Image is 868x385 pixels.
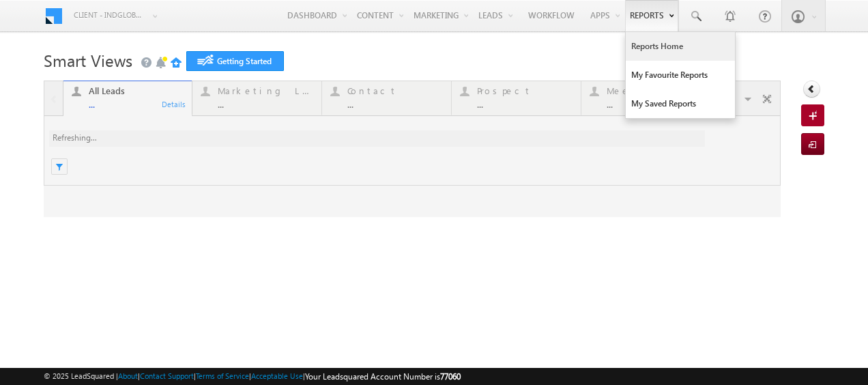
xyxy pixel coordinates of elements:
[74,8,145,22] span: Client - indglobal1 (77060)
[44,370,461,383] span: © 2025 LeadSquared | | | | |
[305,371,461,382] span: Your Leadsquared Account Number is
[196,371,249,380] a: Terms of Service
[440,371,461,382] span: 77060
[626,89,735,118] a: My Saved Reports
[118,371,138,380] a: About
[251,371,303,380] a: Acceptable Use
[140,371,194,380] a: Contact Support
[186,51,284,71] a: Getting Started
[626,32,735,61] a: Reports Home
[44,49,132,71] span: Smart Views
[626,61,735,89] a: My Favourite Reports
